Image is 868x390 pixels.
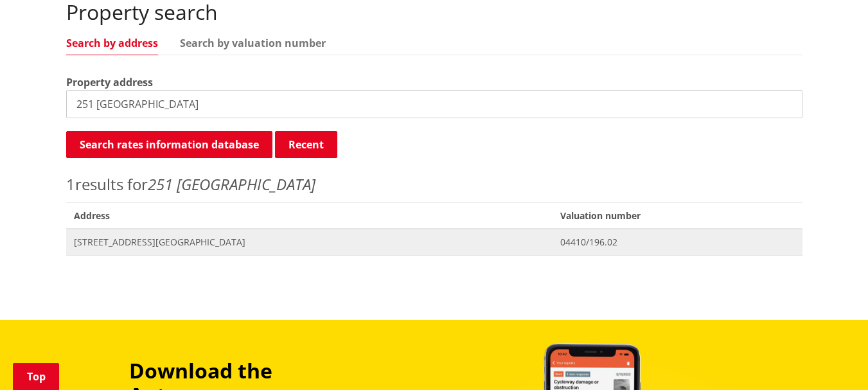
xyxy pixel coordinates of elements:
[180,38,326,48] a: Search by valuation number
[66,90,802,118] input: e.g. Duke Street NGARUAWAHIA
[66,229,802,255] a: [STREET_ADDRESS][GEOGRAPHIC_DATA] 04410/196.02
[553,202,802,229] span: Valuation number
[809,336,855,382] iframe: Messenger Launcher
[275,131,337,158] button: Recent
[66,75,153,90] label: Property address
[66,173,802,196] p: results for
[74,236,545,249] span: [STREET_ADDRESS][GEOGRAPHIC_DATA]
[66,131,272,158] button: Search rates information database
[560,236,794,249] span: 04410/196.02
[13,363,59,390] a: Top
[66,173,75,195] span: 1
[66,202,553,229] span: Address
[148,173,315,195] em: 251 [GEOGRAPHIC_DATA]
[66,38,158,48] a: Search by address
